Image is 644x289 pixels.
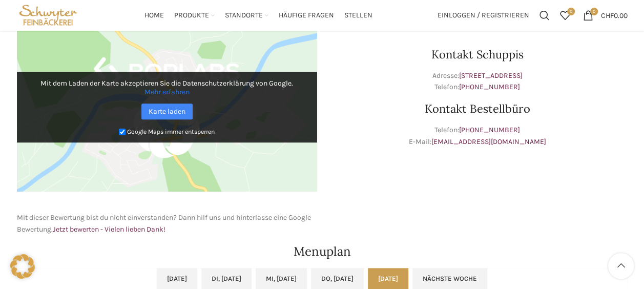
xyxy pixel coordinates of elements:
a: Karte laden [141,104,193,119]
p: Telefon: E-Mail: [327,125,628,148]
p: Mit dem Laden der Karte akzeptieren Sie die Datenschutzerklärung von Google. [24,79,310,96]
bdi: 0.00 [601,11,628,19]
input: Google Maps immer entsperren [119,129,126,135]
div: Main navigation [85,5,432,26]
small: Google Maps immer entsperren [127,128,215,135]
a: Mehr erfahren [144,88,190,96]
span: Stellen [344,11,372,20]
a: [STREET_ADDRESS] [459,71,523,80]
h3: Kontakt Schuppis [327,49,628,60]
a: Scroll to top button [608,253,634,279]
a: [EMAIL_ADDRESS][DOMAIN_NAME] [431,137,546,146]
span: Einloggen / Registrieren [438,12,529,19]
span: 0 [590,8,598,15]
a: Standorte [225,5,268,26]
span: Standorte [225,11,263,20]
a: Jetzt bewerten - Vielen lieben Dank! [53,225,165,234]
p: Mit dieser Bewertung bist du nicht einverstanden? Dann hilf uns und hinterlasse eine Google Bewer... [17,212,317,235]
p: Adresse: Telefon: [327,70,628,93]
span: CHF [601,11,614,19]
span: Home [144,11,164,20]
a: 0 [555,5,575,26]
a: Produkte [174,5,215,26]
a: Suchen [534,5,555,26]
span: 0 [567,8,575,15]
a: [PHONE_NUMBER] [459,82,520,91]
a: Stellen [344,5,372,26]
h2: Menuplan [17,245,628,258]
a: [PHONE_NUMBER] [459,126,520,134]
a: Home [144,5,164,26]
span: Häufige Fragen [279,11,334,20]
a: 0 CHF0.00 [578,5,633,26]
h3: Kontakt Bestellbüro [327,103,628,114]
a: Häufige Fragen [279,5,334,26]
a: Einloggen / Registrieren [432,5,534,26]
div: Meine Wunschliste [555,5,575,26]
a: Site logo [17,10,80,19]
span: Produkte [174,11,209,20]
